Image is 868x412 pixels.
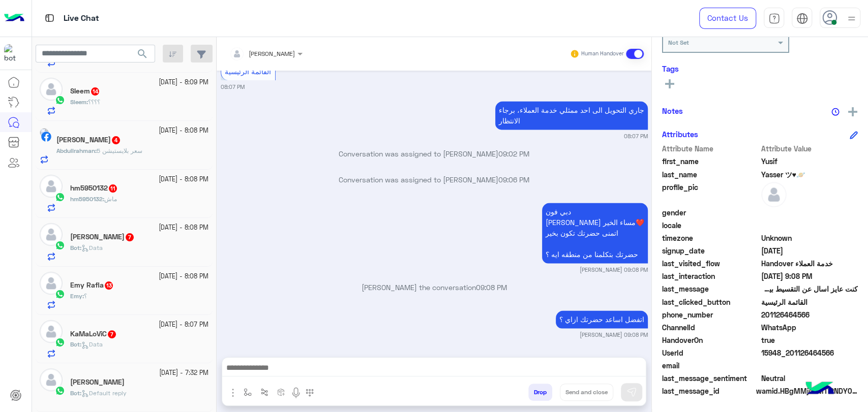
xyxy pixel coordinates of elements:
span: Yasser ツ♥🪐 [761,169,858,180]
p: Conversation was assigned to [PERSON_NAME] [221,174,648,185]
img: WhatsApp [55,240,65,250]
h5: Sama Rizk [70,233,135,241]
span: Bot [70,244,80,251]
span: search [136,48,148,60]
span: Emy [70,292,82,300]
img: send voice note [290,387,302,399]
h5: Emy Rafla [70,281,114,290]
small: 08:07 PM [624,132,648,140]
p: [PERSON_NAME] the conversation [221,282,648,293]
span: 2025-10-06T18:08:33.545Z [761,271,858,281]
img: defaultAdmin.png [40,272,63,295]
p: Live Chat [64,12,99,25]
img: defaultAdmin.png [40,320,63,343]
span: last_visited_flow [662,258,759,269]
img: Logo [4,8,24,29]
span: ؟ [84,292,87,300]
b: Not Set [668,39,689,46]
span: last_message_sentiment [662,373,759,384]
span: 7 [126,233,134,241]
span: timezone [662,233,759,243]
small: 08:07 PM [221,83,245,91]
span: 15948_201126464566 [761,347,858,358]
h5: عمرو شلبي [70,378,125,387]
span: Abdullrahman [56,147,95,154]
span: email [662,360,759,371]
b: : [70,195,104,203]
img: notes [831,108,840,116]
small: [DATE] - 8:08 PM [159,223,208,233]
small: [DATE] - 8:07 PM [159,320,208,330]
span: ؟؟؟؟ [88,98,100,106]
span: ماش [104,195,117,203]
img: picture [40,128,49,137]
button: Send and close [560,384,613,401]
img: defaultAdmin.png [40,223,63,246]
span: Attribute Name [662,143,759,154]
b: : [70,244,81,251]
span: 13 [105,281,113,290]
span: phone_number [662,309,759,320]
b: : [70,389,81,397]
span: Handover خدمة العملاء [761,258,858,269]
img: tab [43,12,56,24]
span: Attribute Value [761,143,858,154]
small: [PERSON_NAME] 09:08 PM [580,266,648,274]
b: : [70,292,84,300]
img: add [848,107,857,116]
small: [DATE] - 8:09 PM [159,78,208,87]
img: WhatsApp [55,386,65,396]
span: القائمة الرئيسية [225,67,271,76]
span: كنت عايز اسال عن التقسيط بيكون السعر لي باللون الاحمر ولا بعد الخصم [761,283,858,294]
a: Contact Us [699,8,756,29]
span: null [761,220,858,231]
h5: hm5950132 [70,184,118,193]
img: WhatsApp [55,95,65,105]
img: defaultAdmin.png [40,78,63,101]
span: first_name [662,156,759,167]
small: Human Handover [581,50,624,58]
span: Bot [70,340,80,348]
span: Sleem [70,98,86,106]
img: select flow [244,388,252,396]
h5: KaMaLoViC [70,330,117,338]
span: 11 [109,184,117,193]
p: 6/10/2025, 9:08 PM [556,310,648,328]
span: 0 [761,373,858,384]
img: defaultAdmin.png [40,368,63,391]
span: last_name [662,169,759,180]
span: سعر بلايستيشن 5 [97,147,142,154]
img: defaultAdmin.png [40,175,63,198]
span: profile_pic [662,182,759,205]
p: Conversation was assigned to [PERSON_NAME] [221,148,648,159]
span: 09:02 PM [498,149,529,158]
span: wamid.HBgMMjAxMTI2NDY0NTY2FQIAEhggQUM5NUVFNzQ3NzE4OTE0NTU2MkIwRUVDMDQ5NUZEOUIA [756,386,858,396]
span: 201126464566 [761,309,858,320]
small: [DATE] - 8:08 PM [159,126,208,136]
button: create order [273,384,290,400]
h5: Sleem [70,87,100,96]
img: Trigger scenario [260,388,268,396]
h5: Abdullrahman Abdullsalam [56,136,121,144]
h6: Tags [662,64,858,73]
b: : [70,340,81,348]
span: [PERSON_NAME] [249,50,295,57]
img: Facebook [41,132,51,142]
a: tab [764,8,784,29]
span: last_clicked_button [662,297,759,307]
span: true [761,335,858,345]
small: [DATE] - 8:08 PM [159,175,208,184]
img: tab [796,13,808,24]
span: last_message [662,283,759,294]
span: locale [662,220,759,231]
p: 6/10/2025, 8:07 PM [495,101,648,130]
h6: Notes [662,106,683,115]
span: null [761,207,858,218]
small: [DATE] - 8:08 PM [159,272,208,281]
span: 7 [108,330,116,338]
img: WhatsApp [55,192,65,202]
span: 14 [91,87,99,96]
span: UserId [662,347,759,358]
img: 1403182699927242 [4,44,22,62]
span: last_interaction [662,271,759,281]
